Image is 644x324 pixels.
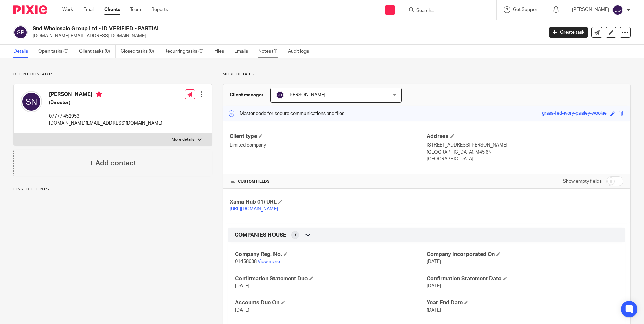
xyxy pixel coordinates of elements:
[89,158,136,168] h4: + Add contact
[13,5,47,14] img: Pixie
[214,45,229,58] a: Files
[172,137,194,142] p: More details
[49,99,162,106] h5: (Director)
[513,7,539,12] span: Get Support
[13,72,212,77] p: Client contacts
[612,5,623,15] img: svg%3E
[427,259,441,264] span: [DATE]
[235,251,426,258] h4: Company Reg. No.
[130,6,141,13] a: Team
[13,25,28,39] img: svg%3E
[416,8,476,14] input: Search
[427,284,441,288] span: [DATE]
[228,110,344,117] p: Master code for secure communications and files
[38,45,74,58] a: Open tasks (0)
[427,299,618,306] h4: Year End Date
[230,92,264,98] h3: Client manager
[230,199,426,206] h4: Xama Hub 01) URL
[235,308,249,313] span: [DATE]
[151,6,168,13] a: Reports
[79,45,116,58] a: Client tasks (0)
[427,142,623,149] p: [STREET_ADDRESS][PERSON_NAME]
[235,232,286,239] span: COMPANIES HOUSE
[121,45,159,58] a: Closed tasks (0)
[563,178,602,185] label: Show empty fields
[33,33,539,39] p: [DOMAIN_NAME][EMAIL_ADDRESS][DOMAIN_NAME]
[49,120,162,127] p: [DOMAIN_NAME][EMAIL_ADDRESS][DOMAIN_NAME]
[49,91,162,99] h4: [PERSON_NAME]
[49,113,162,120] p: 07777 452953
[104,6,120,13] a: Clients
[96,91,102,98] i: Primary
[427,251,618,258] h4: Company Incorporated On
[33,25,438,32] h2: Snd Wholesale Group Ltd - ID VERIFIED - PARTIAL
[427,133,623,140] h4: Address
[542,110,607,118] div: grass-fed-ivory-paisley-wookie
[294,232,297,238] span: 7
[164,45,209,58] a: Recurring tasks (0)
[427,156,623,162] p: [GEOGRAPHIC_DATA]
[235,299,426,306] h4: Accounts Due On
[288,93,325,97] span: [PERSON_NAME]
[258,259,280,264] a: View more
[427,149,623,156] p: [GEOGRAPHIC_DATA], M45 6NT
[427,308,441,313] span: [DATE]
[13,187,212,192] p: Linked clients
[235,275,426,282] h4: Confirmation Statement Due
[21,91,42,112] img: svg%3E
[13,45,33,58] a: Details
[230,179,426,184] h4: CUSTOM FIELDS
[230,142,426,149] p: Limited company
[234,45,253,58] a: Emails
[427,275,618,282] h4: Confirmation Statement Date
[230,207,278,212] a: [URL][DOMAIN_NAME]
[276,91,284,99] img: svg%3E
[572,6,609,13] p: [PERSON_NAME]
[223,72,631,77] p: More details
[62,6,73,13] a: Work
[230,133,426,140] h4: Client type
[549,27,588,38] a: Create task
[83,6,94,13] a: Email
[235,259,257,264] span: 01458638
[235,284,249,288] span: [DATE]
[288,45,314,58] a: Audit logs
[258,45,283,58] a: Notes (1)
